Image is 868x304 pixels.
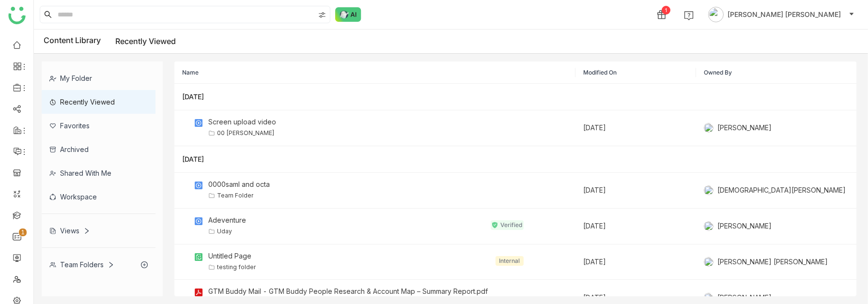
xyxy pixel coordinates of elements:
div: Archived [42,137,155,161]
a: Untitled Page [208,252,251,260]
img: 684a9b57de261c4b36a3d29f [704,257,713,267]
th: Owned By [696,61,856,84]
img: 684a9b06de261c4b36a3cf65 [704,185,713,195]
div: 00 [PERSON_NAME] [217,129,275,138]
td: [DATE] [575,173,696,209]
div: [PERSON_NAME] [704,223,849,229]
div: Uday [217,227,232,236]
img: 6860d480bc89cb0674c8c7e9 [704,293,713,303]
img: avatar [708,7,724,22]
div: 1 [662,6,670,15]
div: Team Folders [49,260,114,269]
div: Content Library [44,35,176,47]
div: [DEMOGRAPHIC_DATA][PERSON_NAME] [704,187,849,194]
img: 684a9845de261c4b36a3b50d [704,221,713,231]
th: Name [174,61,575,84]
div: [PERSON_NAME] [PERSON_NAME] [704,258,849,265]
div: Verified [491,220,524,230]
th: Modified On [575,61,696,84]
td: [DATE] [575,209,696,244]
a: 0000saml and octa [208,181,270,188]
img: mp4.svg [194,118,203,128]
div: [PERSON_NAME] [704,124,849,131]
img: folder.svg [208,192,215,199]
img: folder.svg [208,130,215,137]
img: paper.svg [194,252,203,262]
div: Internal [496,256,524,266]
div: Favorites [42,114,155,137]
img: help.svg [684,11,694,20]
div: [PERSON_NAME] [704,294,849,301]
button: [PERSON_NAME] [PERSON_NAME] [706,7,856,22]
div: My Folder [42,66,155,90]
div: Recently Viewed [42,90,155,114]
div: Views [49,227,90,235]
img: mp4.svg [194,181,203,190]
a: Screen upload video [208,118,276,126]
p: 1 [21,228,25,237]
img: pdf.svg [194,288,203,297]
img: folder.svg [208,228,215,235]
div: Team Folder [217,191,253,200]
span: [PERSON_NAME] [PERSON_NAME] [728,9,841,20]
div: [DATE] [182,91,568,102]
img: ask-buddy-normal.svg [335,7,361,22]
div: [DATE] [182,154,568,165]
nz-badge-sup: 1 [19,228,27,236]
img: search-type.svg [318,11,326,19]
img: logo [8,7,26,24]
div: Shared with me [42,161,155,185]
img: verified.svg [492,222,497,228]
a: Adeventure [208,216,246,224]
td: [DATE] [575,244,696,280]
td: [DATE] [575,110,696,146]
a: GTM Buddy Mail - GTM Buddy People Research & Account Map – Summary Report.pdf [208,288,488,295]
img: mp4.svg [194,216,203,226]
div: Workspace [42,185,155,209]
div: testing folder [217,263,256,272]
img: 684a9aedde261c4b36a3ced9 [704,123,713,133]
a: Recently Viewed [115,36,176,46]
img: folder.svg [208,264,215,271]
